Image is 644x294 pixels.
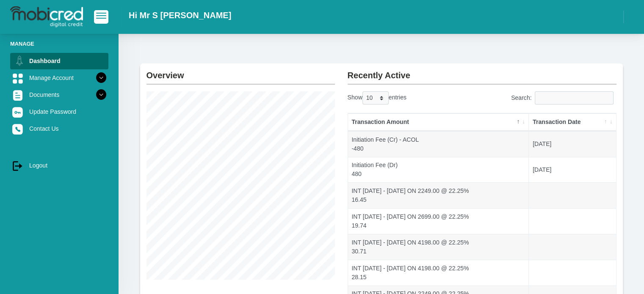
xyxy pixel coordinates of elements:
[348,131,529,157] td: Initiation Fee (Cr) - ACOL -480
[348,157,529,183] td: Initiation Fee (Dr) 480
[535,91,614,104] input: Search:
[362,91,389,104] select: Showentries
[348,208,529,234] td: INT [DATE] - [DATE] ON 2699.00 @ 22.25% 19.74
[129,10,231,20] h2: Hi Mr S [PERSON_NAME]
[348,182,529,208] td: INT [DATE] - [DATE] ON 2249.00 @ 22.25% 16.45
[529,113,616,131] th: Transaction Date: activate to sort column ascending
[10,40,108,48] li: Manage
[146,63,335,80] h2: Overview
[10,104,108,120] a: Update Password
[348,91,406,104] label: Show entries
[10,53,108,69] a: Dashboard
[348,63,616,80] h2: Recently Active
[348,234,529,260] td: INT [DATE] - [DATE] ON 4198.00 @ 22.25% 30.71
[10,70,108,86] a: Manage Account
[348,260,529,286] td: INT [DATE] - [DATE] ON 4198.00 @ 22.25% 28.15
[10,6,83,27] img: logo-mobicred.svg
[529,157,616,183] td: [DATE]
[348,113,529,131] th: Transaction Amount: activate to sort column descending
[10,121,108,137] a: Contact Us
[10,87,108,103] a: Documents
[529,131,616,157] td: [DATE]
[511,91,616,104] label: Search:
[10,157,108,173] a: Logout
